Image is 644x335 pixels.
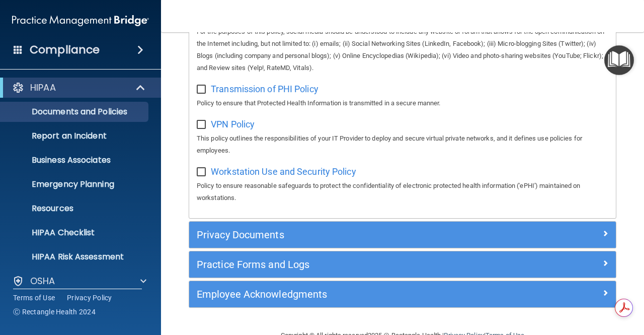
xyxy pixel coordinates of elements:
[13,307,96,317] span: Ⓒ Rectangle Health 2024
[13,293,55,303] a: Terms of Use
[30,43,100,57] h4: Compliance
[30,82,56,94] p: HIPAA
[7,204,144,214] p: Resources
[7,107,144,117] p: Documents and Policies
[211,84,318,94] span: Transmission of PHI Policy
[197,286,608,302] a: Employee Acknowledgments
[211,119,255,129] span: VPN Policy
[67,293,112,303] a: Privacy Policy
[197,289,502,300] h5: Employee Acknowledgments
[211,166,356,177] span: Workstation Use and Security Policy
[12,82,146,94] a: HIPAA
[197,256,608,273] a: Practice Forms and Logs
[197,180,608,204] p: Policy to ensure reasonable safeguards to protect the confidentiality of electronic protected hea...
[7,252,144,262] p: HIPAA Risk Assessment
[7,155,144,165] p: Business Associates
[7,179,144,189] p: Emergency Planning
[12,275,146,287] a: OSHA
[7,228,144,238] p: HIPAA Checklist
[197,227,608,243] a: Privacy Documents
[197,26,608,74] p: For the purposes of this policy, social media should be understood to include any website or foru...
[197,259,502,270] h5: Practice Forms and Logs
[604,45,634,75] button: Open Resource Center
[30,275,55,287] p: OSHA
[197,97,608,109] p: Policy to ensure that Protected Health Information is transmitted in a secure manner.
[7,131,144,141] p: Report an Incident
[197,229,502,240] h5: Privacy Documents
[12,11,149,31] img: PMB logo
[197,132,608,157] p: This policy outlines the responsibilities of your IT Provider to deploy and secure virtual privat...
